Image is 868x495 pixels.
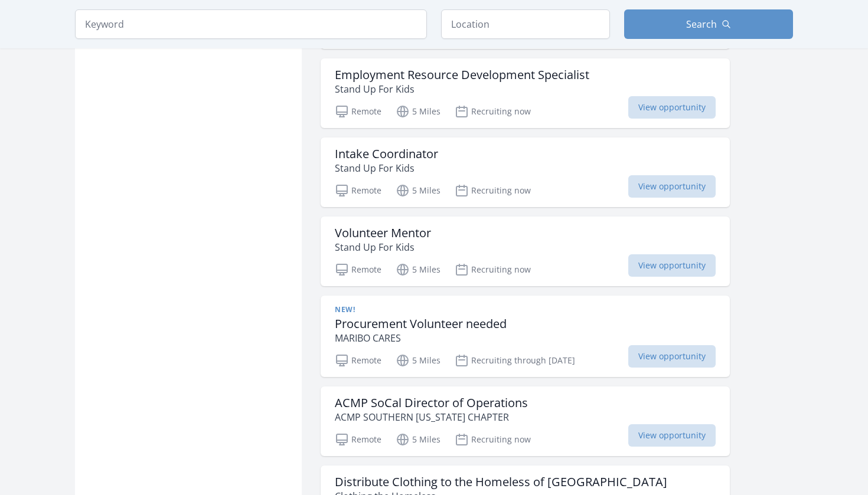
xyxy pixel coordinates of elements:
span: New! [335,305,355,314]
a: Volunteer Mentor Stand Up For Kids Remote 5 Miles Recruiting now View opportunity [321,217,730,286]
p: Recruiting through [DATE] [455,353,575,368]
p: Remote [335,263,381,277]
input: Location [441,9,610,39]
h3: Procurement Volunteer needed [335,317,507,331]
p: ACMP SOUTHERN [US_STATE] CHAPTER [335,410,528,424]
p: Recruiting now [455,263,531,277]
h3: Volunteer Mentor [335,226,431,240]
p: MARIBO CARES [335,331,507,345]
span: View opportunity [628,175,716,198]
p: 5 Miles [396,263,440,277]
a: Employment Resource Development Specialist Stand Up For Kids Remote 5 Miles Recruiting now View o... [321,58,730,128]
span: View opportunity [628,424,716,447]
h3: Employment Resource Development Specialist [335,68,589,82]
button: Search [624,9,793,39]
p: Remote [335,432,381,447]
p: Stand Up For Kids [335,240,431,254]
p: Remote [335,353,381,368]
span: View opportunity [628,345,716,368]
span: Search [686,17,717,31]
a: Intake Coordinator Stand Up For Kids Remote 5 Miles Recruiting now View opportunity [321,137,730,207]
p: Recruiting now [455,183,531,198]
h3: ACMP SoCal Director of Operations [335,396,528,410]
a: New! Procurement Volunteer needed MARIBO CARES Remote 5 Miles Recruiting through [DATE] View oppo... [321,296,730,377]
h3: Intake Coordinator [335,147,438,161]
span: View opportunity [628,96,716,119]
p: 5 Miles [396,353,440,368]
p: Recruiting now [455,432,531,447]
h3: Distribute Clothing to the Homeless of [GEOGRAPHIC_DATA] [335,475,667,489]
p: Stand Up For Kids [335,161,438,175]
p: Stand Up For Kids [335,82,589,96]
input: Keyword [75,9,427,39]
a: ACMP SoCal Director of Operations ACMP SOUTHERN [US_STATE] CHAPTER Remote 5 Miles Recruiting now ... [321,386,730,456]
p: Remote [335,104,381,119]
p: 5 Miles [396,183,440,198]
p: 5 Miles [396,104,440,119]
p: 5 Miles [396,432,440,447]
p: Remote [335,183,381,198]
span: View opportunity [628,254,716,277]
p: Recruiting now [455,104,531,119]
